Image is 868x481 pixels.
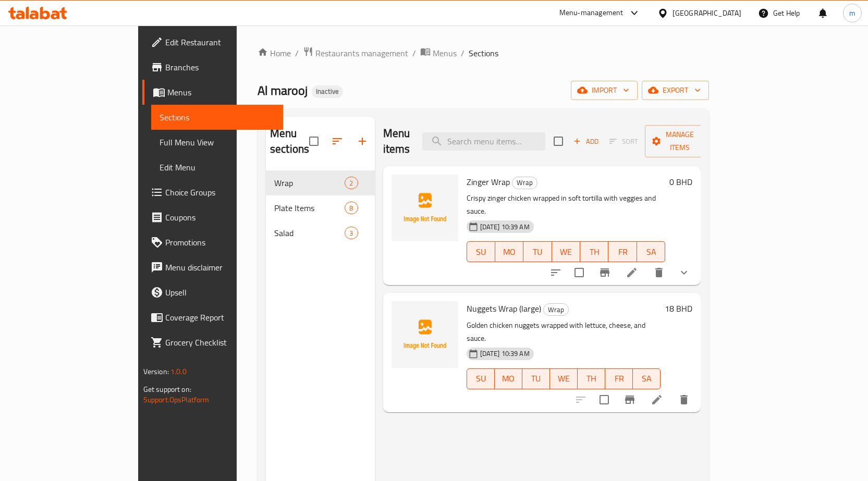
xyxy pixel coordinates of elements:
[325,129,350,154] span: Sort sections
[527,371,546,386] span: TU
[609,371,629,386] span: FR
[420,46,457,60] a: Menus
[495,241,523,262] button: MO
[165,311,275,324] span: Coverage Report
[678,266,690,279] svg: Show Choices
[165,286,275,299] span: Upsell
[165,36,275,48] span: Edit Restaurant
[270,126,309,157] h2: Menu sections
[143,383,191,396] span: Get support on:
[471,244,491,260] span: SU
[673,7,741,19] div: [GEOGRAPHIC_DATA]
[523,241,552,262] button: TU
[142,280,283,305] a: Upsell
[580,241,608,262] button: TH
[274,202,345,214] span: Plate Items
[266,220,375,245] div: Salad3
[345,228,357,238] span: 3
[651,393,663,406] a: Edit menu item
[165,186,275,199] span: Choice Groups
[584,244,604,260] span: TH
[266,170,375,195] div: Wrap2
[543,303,569,316] div: Wrap
[522,368,550,389] button: TU
[646,260,671,285] button: delete
[512,177,537,189] span: Wrap
[550,368,578,389] button: WE
[266,166,375,250] nav: Menu sections
[142,305,283,330] a: Coverage Report
[471,371,491,386] span: SU
[274,227,345,239] span: Salad
[476,222,534,232] span: [DATE] 10:39 AM
[653,128,706,154] span: Manage items
[544,304,568,316] span: Wrap
[392,175,458,241] img: Zinger Wrap
[167,86,275,98] span: Menus
[258,79,308,102] span: Al marooj
[170,365,187,378] span: 1.0.0
[467,174,510,190] span: Zinger Wrap
[165,236,275,249] span: Promotions
[151,130,283,155] a: Full Menu View
[578,368,605,389] button: TH
[593,389,615,411] span: Select to update
[669,175,692,189] h6: 0 BHD
[559,7,624,19] div: Menu-management
[547,130,569,152] span: Select section
[165,61,275,73] span: Branches
[605,368,633,389] button: FR
[617,387,642,412] button: Branch-specific-item
[142,205,283,230] a: Coupons
[569,133,603,150] span: Add item
[476,349,534,359] span: [DATE] 10:39 AM
[849,7,855,19] span: m
[274,177,345,189] span: Wrap
[165,211,275,224] span: Coupons
[528,244,547,260] span: TU
[142,230,283,255] a: Promotions
[626,266,638,279] a: Edit menu item
[603,133,645,150] span: Select section first
[433,47,457,59] span: Menus
[412,47,416,59] li: /
[461,47,464,59] li: /
[303,130,325,152] span: Select all sections
[467,192,666,218] p: Crispy zinger chicken wrapped in soft tortilla with veggies and sauce.
[295,47,299,59] li: /
[142,180,283,205] a: Choice Groups
[554,371,573,386] span: WE
[637,241,665,262] button: SA
[258,46,709,60] nav: breadcrumb
[571,81,638,100] button: import
[160,161,275,174] span: Edit Menu
[142,255,283,280] a: Menu disclaimer
[151,105,283,130] a: Sections
[613,244,632,260] span: FR
[637,371,656,386] span: SA
[582,371,601,386] span: TH
[160,136,275,149] span: Full Menu View
[641,244,661,260] span: SA
[569,133,603,150] button: Add
[642,81,709,100] button: export
[165,336,275,349] span: Grocery Checklist
[312,87,343,96] span: Inactive
[143,365,169,378] span: Version:
[467,241,495,262] button: SU
[645,125,715,157] button: Manage items
[572,135,600,147] span: Add
[383,126,410,157] h2: Menu items
[266,195,375,220] div: Plate Items8
[556,244,576,260] span: WE
[345,203,357,213] span: 8
[608,241,637,262] button: FR
[350,129,375,154] button: Add section
[151,155,283,180] a: Edit Menu
[345,178,357,188] span: 2
[467,319,661,345] p: Golden chicken nuggets wrapped with lettuce, cheese, and sauce.
[495,368,522,389] button: MO
[345,177,358,189] div: items
[422,132,545,151] input: search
